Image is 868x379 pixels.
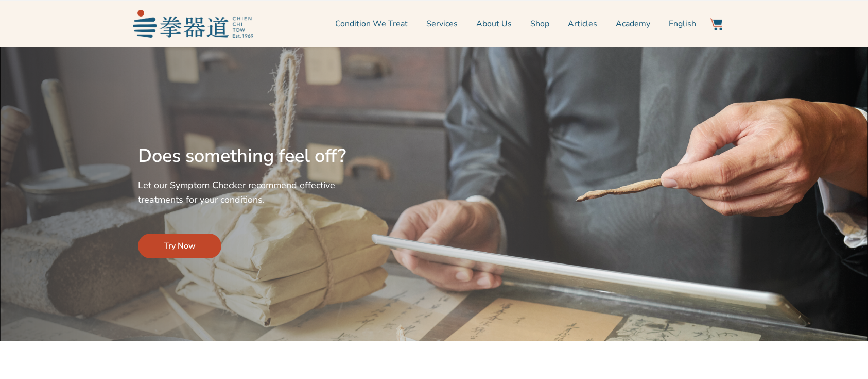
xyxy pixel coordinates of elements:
[164,240,196,252] span: Try Now
[669,18,696,30] span: English
[568,11,597,37] a: Articles
[138,178,369,207] p: Let our Symptom Checker recommend effective treatments for your conditions.
[616,11,650,37] a: Academy
[138,145,369,168] h2: Does something feel off?
[530,11,549,37] a: Shop
[335,11,408,37] a: Condition We Treat
[138,234,221,258] a: Try Now
[426,11,458,37] a: Services
[476,11,512,37] a: About Us
[669,11,696,37] a: Switch to English
[258,11,696,37] nav: Menu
